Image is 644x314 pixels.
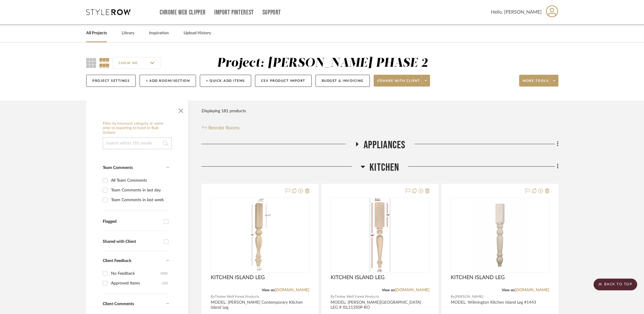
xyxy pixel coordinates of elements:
span: Reorder Rooms [208,124,240,131]
span: KITCHEN ISLAND LEG [451,274,505,281]
span: View on [502,288,515,292]
span: Client Feedback [103,259,131,263]
button: More tools [519,75,558,87]
span: [PERSON_NAME] [455,294,483,300]
span: KITCHEN ISLAND LEG [211,274,265,281]
button: CSV Product Import [255,75,312,87]
a: [DOMAIN_NAME] [395,288,429,292]
span: Team Comments [103,166,133,170]
a: Upload History [184,29,211,37]
div: (11) [162,279,168,288]
a: Library [122,29,134,37]
span: Appliances [364,139,406,152]
a: All Projects [86,29,107,37]
a: [DOMAIN_NAME] [275,288,309,292]
span: View on [382,288,395,292]
span: Client Comments [103,302,134,306]
div: Project: [PERSON_NAME] PHASE 2 [217,57,428,69]
div: (141) [161,269,168,278]
span: More tools [523,79,548,87]
button: Budget & Invoicing [316,75,370,87]
button: + Add Room/Section [140,75,196,87]
span: Timber Wolf Forest Products [335,294,379,300]
div: Approved Items [111,279,162,288]
a: Support [262,10,281,15]
img: KITCHEN ISLAND LEG [370,198,390,272]
span: By [211,294,215,300]
scroll-to-top-button: BACK TO TOP [594,279,637,290]
div: Displaying 181 products [202,105,246,117]
div: Flagged [103,219,161,224]
a: Chrome Web Clipper [160,10,206,15]
div: No Feedback [111,269,161,278]
span: Hello, [PERSON_NAME] [491,9,542,16]
a: [DOMAIN_NAME] [515,288,549,292]
span: Share with client [377,79,420,87]
div: 0 [331,198,429,272]
span: Timber Wolf Forest Products [215,294,259,300]
div: All Team Comments [111,176,168,185]
button: + Quick Add Items [200,75,251,87]
div: Team Comments in last week [111,195,168,205]
h6: Filter by keyword, category or name prior to exporting to Excel or Bulk Actions [103,121,172,135]
button: Project Settings [86,75,136,87]
div: Team Comments in last day [111,186,168,195]
div: Shared with Client [103,239,161,244]
span: Kitchen [370,161,399,174]
a: Import Pinterest [214,10,254,15]
input: Search within 181 results [103,137,172,149]
span: KITCHEN ISLAND LEG [331,274,385,281]
button: Close [175,104,187,115]
span: By [331,294,335,300]
img: KITCHEN ISLAND LEG [249,198,272,272]
a: Inspiration [149,29,169,37]
span: By [451,294,455,300]
button: Share with client [374,75,430,87]
span: View on [262,288,275,292]
button: Reorder Rooms [202,124,240,131]
img: KITCHEN ISLAND LEG [472,198,528,272]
